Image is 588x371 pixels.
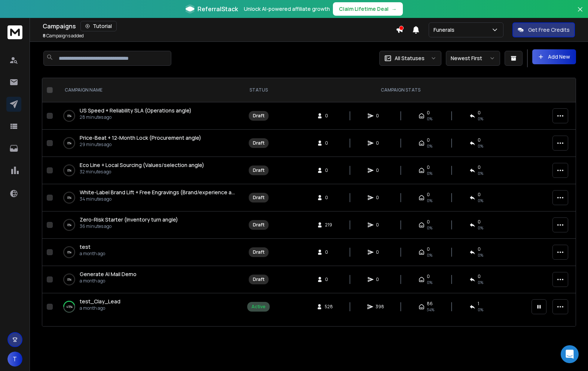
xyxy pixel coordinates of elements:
p: 0 % [67,139,71,147]
span: 0 [478,192,481,198]
span: 0% [478,116,483,122]
button: Close banner [575,4,585,22]
span: 0 [427,137,430,143]
div: Active [251,304,266,310]
span: ReferralStack [197,4,238,13]
span: 0% [478,225,483,231]
span: 528 [325,304,333,310]
p: Funerals [434,26,457,34]
td: 0%Zero-Risk Starter (Inventory turn angle)36 minutes ago [56,211,243,239]
span: 0 [427,192,430,198]
span: → [392,5,397,13]
span: 1 [478,301,479,307]
p: 0 % [67,112,71,120]
span: 0% [427,198,432,204]
td: 45%test_Clay_Leada month ago [56,293,243,321]
div: Campaigns [43,21,396,31]
div: Draft [253,113,264,119]
span: US Speed + Reliability SLA (Operations angle) [80,107,192,114]
span: 0% [427,225,432,231]
span: 0 [376,140,383,146]
th: CAMPAIGN NAME [56,78,243,102]
p: Unlock AI-powered affiliate growth [244,5,330,13]
span: 0 [376,167,383,173]
span: 398 [376,304,384,310]
span: test_Clay_Lead [80,298,120,305]
span: 0 [427,219,430,225]
td: 0%Price-Beat + 12-Month Lock (Procurement angle)29 minutes ago [56,130,243,157]
a: Zero-Risk Starter (Inventory turn angle) [80,216,178,223]
span: 8 [43,33,46,39]
p: 45 % [66,303,73,310]
p: Get Free Credits [528,26,570,34]
p: 0 % [67,276,71,283]
span: 0% [478,198,483,204]
span: 86 [427,301,433,307]
span: 0 % [478,307,483,313]
span: 0 [325,167,333,173]
div: Draft [253,276,264,282]
p: 36 minutes ago [80,223,178,229]
td: 0%White-Label Brand Lift + Free Engravings (Brand/experience angle)34 minutes ago [56,184,243,211]
a: US Speed + Reliability SLA (Operations angle) [80,107,192,114]
span: 0 [478,219,481,225]
p: 0 % [67,194,71,201]
div: Draft [253,140,264,146]
a: White-Label Brand Lift + Free Engravings (Brand/experience angle) [80,189,235,196]
span: 0 [325,195,333,201]
button: Newest First [446,51,500,66]
button: Add New [532,49,576,64]
span: 0 [478,110,481,116]
td: 0%Generate AI Mail Demoa month ago [56,266,243,293]
span: 0 [478,137,481,143]
span: 0 [478,246,481,252]
a: Generate AI Mail Demo [80,270,137,278]
p: Campaigns added [43,33,84,39]
span: 0 [325,140,333,146]
span: 0 [376,113,383,119]
span: 0 [478,164,481,170]
span: 0% [478,143,483,149]
a: test_Clay_Lead [80,298,120,305]
th: CAMPAIGN STATS [274,78,527,102]
button: T [7,352,22,367]
span: 0% [427,143,432,149]
span: 0% [427,170,432,176]
span: 0 [376,222,383,228]
a: Eco Line + Local Sourcing (Values/selection angle) [80,161,204,169]
span: 34 % [427,307,434,313]
div: Draft [253,167,264,173]
span: 0 [376,249,383,255]
span: 0 [427,273,430,279]
p: 0 % [67,248,71,256]
p: a month ago [80,278,137,284]
span: 0% [427,116,432,122]
a: test [80,243,91,251]
span: 0 [376,276,383,282]
button: Tutorial [80,21,117,31]
td: 0%Eco Line + Local Sourcing (Values/selection angle)32 minutes ago [56,157,243,184]
button: Get Free Credits [512,22,575,37]
th: STATUS [243,78,274,102]
div: Draft [253,195,264,201]
span: Zero-Risk Starter (Inventory turn angle) [80,216,178,223]
span: 0% [427,252,432,258]
span: 0 [478,273,481,279]
span: 0 [427,110,430,116]
td: 0%US Speed + Reliability SLA (Operations angle)28 minutes ago [56,102,243,130]
span: 0 [427,246,430,252]
p: a month ago [80,305,120,311]
div: Draft [253,249,264,255]
div: Open Intercom Messenger [561,345,579,363]
div: Draft [253,222,264,228]
button: Claim Lifetime Deal→ [333,2,403,16]
span: White-Label Brand Lift + Free Engravings (Brand/experience angle) [80,189,244,196]
a: Price-Beat + 12-Month Lock (Procurement angle) [80,134,201,142]
span: 0 [325,249,333,255]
